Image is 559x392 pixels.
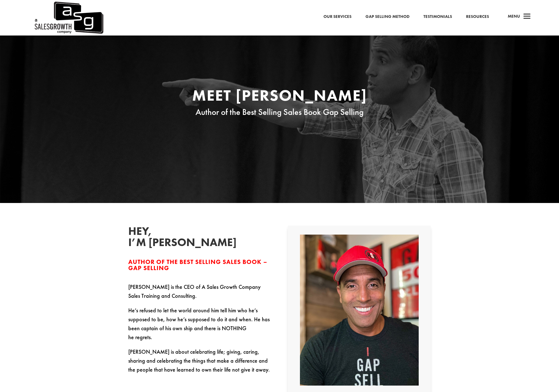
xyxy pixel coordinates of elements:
h1: Meet [PERSON_NAME] [173,88,386,106]
p: He’s refused to let the world around him tell him who he’s supposed to be, how he’s supposed to d... [128,306,271,347]
span: a [521,11,533,22]
p: [PERSON_NAME] is the CEO of A Sales Growth Company Sales Training and Consulting. [128,282,271,306]
img: Headshot and Bio - Preferred Headshot [300,235,419,386]
a: Gap Selling Method [365,13,409,20]
h2: Hey, I’m [PERSON_NAME] [128,226,212,251]
span: Menu [508,13,520,19]
a: Resources [466,13,489,20]
a: Testimonials [423,13,452,20]
p: [PERSON_NAME] is about celebrating life; giving, caring, sharing and celebrating the things that ... [128,347,271,374]
span: Author of the Best Selling Sales Book Gap Selling [195,107,364,117]
a: Our Services [323,13,351,20]
span: Author of the Best Selling Sales Book – Gap Selling [128,258,267,272]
